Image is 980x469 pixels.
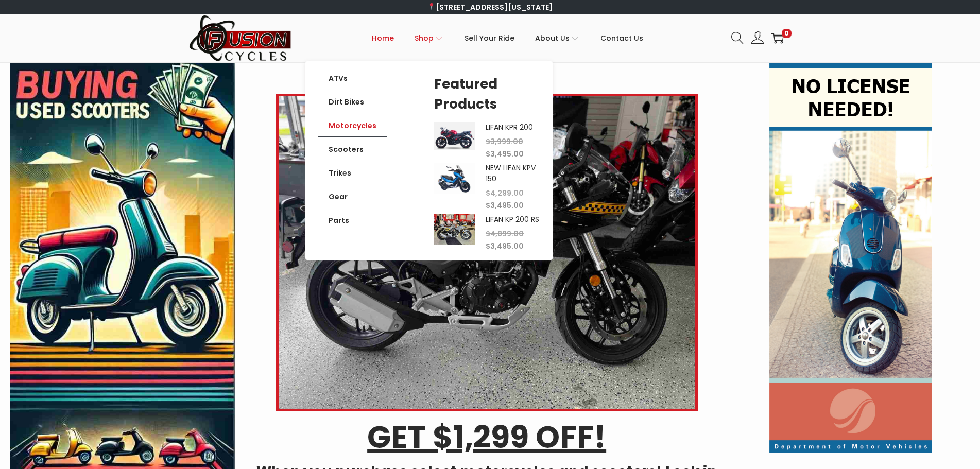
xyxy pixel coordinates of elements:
a: ATVs [318,66,387,90]
img: Product Image [434,163,475,194]
a: NEW LIFAN KPV 150 [486,163,536,184]
span: Contact Us [600,25,643,51]
span: $ [486,149,490,159]
img: Product Image [434,214,475,245]
span: $ [486,136,490,147]
nav: Primary navigation [292,15,724,61]
span: Shop [415,25,434,51]
span: $ [486,229,490,239]
span: 3,495.00 [486,149,524,159]
h5: Featured Products [434,74,540,114]
a: Scooters [318,137,387,161]
span: 4,899.00 [486,229,524,239]
a: Shop [415,15,444,61]
a: Gear [318,185,387,209]
span: 3,495.00 [486,200,524,211]
nav: Menu [318,66,387,232]
span: Sell Your Ride [465,25,514,51]
span: 3,999.00 [486,136,523,147]
img: Woostify retina logo [189,14,292,62]
span: $ [486,200,490,211]
span: $ [486,241,490,251]
a: Parts [318,209,387,232]
span: 3,495.00 [486,241,524,251]
a: LIFAN KPR 200 [486,122,533,132]
a: Motorcycles [318,114,387,137]
a: Home [372,15,394,61]
img: 📍 [428,3,435,10]
a: About Us [535,15,580,61]
a: LIFAN KP 200 RS [486,214,539,224]
a: Contact Us [600,15,643,61]
span: $ [486,188,490,198]
a: 0 [771,32,784,44]
a: Trikes [318,161,387,185]
span: About Us [535,25,570,51]
a: Sell Your Ride [465,15,514,61]
span: Home [372,25,394,51]
span: 4,299.00 [486,188,524,198]
u: GET $1,299 OFF! [367,415,606,459]
a: Dirt Bikes [318,90,387,114]
img: Product Image [434,122,475,149]
a: [STREET_ADDRESS][US_STATE] [427,2,553,12]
